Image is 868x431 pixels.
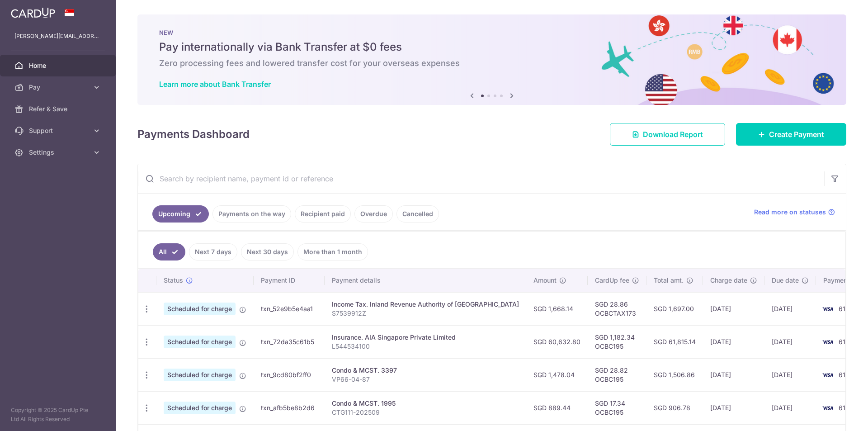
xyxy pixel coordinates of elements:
p: S7539912Z [332,309,519,318]
a: Next 30 days [241,243,294,260]
td: txn_9cd80bf2ff0 [254,358,325,391]
span: Pay [29,83,89,92]
td: [DATE] [764,391,816,424]
a: Upcoming [152,205,209,223]
td: txn_afb5be8b2d6 [254,391,325,424]
img: Bank Card [819,336,837,347]
span: Scheduled for charge [164,303,236,315]
td: SGD 61,815.14 [646,325,703,358]
span: Download Report [643,129,703,140]
a: Download Report [610,123,725,146]
img: Bank Card [819,403,837,413]
img: Bank Card [819,303,837,314]
a: Recipient paid [295,205,351,223]
a: More than 1 month [297,243,368,260]
img: CardUp [11,7,55,18]
img: Bank Card [819,369,837,380]
div: Income Tax. Inland Revenue Authority of [GEOGRAPHIC_DATA] [332,300,519,309]
td: [DATE] [764,325,816,358]
span: CardUp fee [595,276,629,285]
a: Payments on the way [212,205,291,223]
td: [DATE] [703,358,764,391]
td: SGD 1,668.14 [526,292,588,325]
p: NEW [159,29,825,36]
span: 6116 [839,404,852,412]
span: Total amt. [654,276,684,285]
span: Charge date [710,276,747,285]
td: SGD 1,478.04 [526,358,588,391]
img: Bank transfer banner [137,14,846,105]
td: SGD 28.82 OCBC195 [588,358,646,391]
h6: Zero processing fees and lowered transfer cost for your overseas expenses [159,58,825,69]
span: Scheduled for charge [164,369,236,381]
span: 6116 [839,371,852,379]
input: Search by recipient name, payment id or reference [138,164,824,193]
span: Read more on statuses [754,208,826,217]
a: Learn more about Bank Transfer [159,80,271,89]
p: L544534100 [332,342,519,351]
a: Create Payment [736,123,846,146]
td: txn_72da35c61b5 [254,325,325,358]
a: Cancelled [396,205,439,223]
td: [DATE] [703,292,764,325]
td: SGD 906.78 [646,391,703,424]
span: Support [29,126,89,135]
td: SGD 17.34 OCBC195 [588,391,646,424]
a: Read more on statuses [754,208,835,217]
span: 6116 [839,305,852,313]
span: Amount [533,276,557,285]
span: Scheduled for charge [164,336,236,348]
div: Condo & MCST. 3397 [332,366,519,375]
td: SGD 889.44 [526,391,588,424]
span: Status [164,276,183,285]
td: SGD 28.86 OCBCTAX173 [588,292,646,325]
td: SGD 1,182.34 OCBC195 [588,325,646,358]
span: 6116 [839,338,852,346]
td: txn_52e9b5e4aa1 [254,292,325,325]
td: SGD 1,506.86 [646,358,703,391]
td: SGD 60,632.80 [526,325,588,358]
h4: Payments Dashboard [137,126,250,142]
th: Payment details [325,269,526,292]
div: Condo & MCST. 1995 [332,399,519,408]
span: Scheduled for charge [164,402,236,414]
td: [DATE] [764,292,816,325]
span: Home [29,61,89,70]
td: [DATE] [703,391,764,424]
a: Next 7 days [189,243,237,260]
span: Due date [772,276,799,285]
th: Payment ID [254,269,325,292]
span: Settings [29,148,89,157]
td: [DATE] [703,325,764,358]
p: CTG111-202509 [332,408,519,417]
p: VP66-04-87 [332,375,519,384]
h5: Pay internationally via Bank Transfer at $0 fees [159,40,825,54]
td: SGD 1,697.00 [646,292,703,325]
td: [DATE] [764,358,816,391]
span: Create Payment [769,129,824,140]
div: Insurance. AIA Singapore Private Limited [332,333,519,342]
a: All [153,243,185,260]
a: Overdue [354,205,393,223]
p: [PERSON_NAME][EMAIL_ADDRESS][DOMAIN_NAME] [14,32,101,41]
span: Refer & Save [29,104,89,114]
